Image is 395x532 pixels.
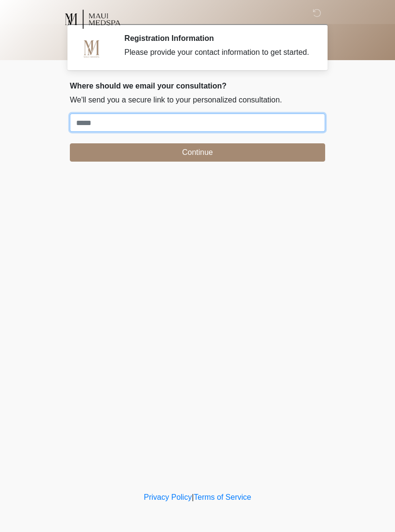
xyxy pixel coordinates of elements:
[192,493,194,501] a: |
[70,143,325,162] button: Continue
[144,493,192,501] a: Privacy Policy
[60,7,124,31] img: Maui MedSpa Logo
[70,81,325,90] h2: Where should we email your consultation?
[194,493,251,501] a: Terms of Service
[70,94,325,106] p: We'll send you a secure link to your personalized consultation.
[124,47,311,58] div: Please provide your contact information to get started.
[77,34,106,63] img: Agent Avatar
